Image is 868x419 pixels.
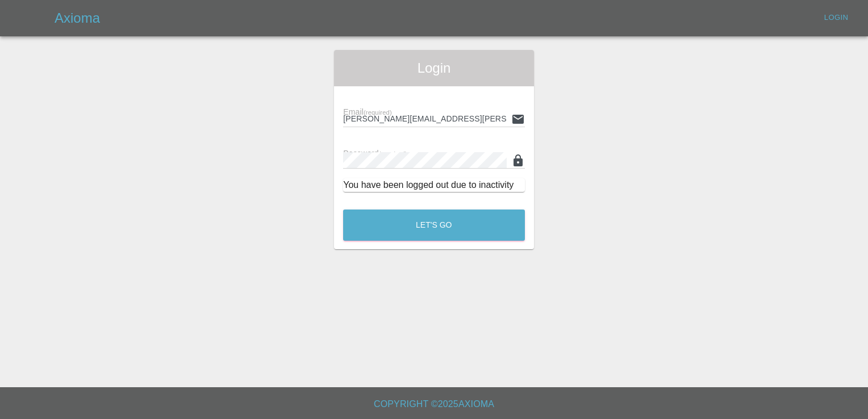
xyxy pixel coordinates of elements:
[364,109,392,116] small: (required)
[379,150,407,157] small: (required)
[818,9,854,27] a: Login
[343,149,407,158] span: Password
[343,107,391,116] span: Email
[55,9,100,27] h5: Axioma
[9,396,859,412] h6: Copyright © 2025 Axioma
[343,59,525,77] span: Login
[343,209,525,241] button: Let's Go
[343,178,525,192] div: You have been logged out due to inactivity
